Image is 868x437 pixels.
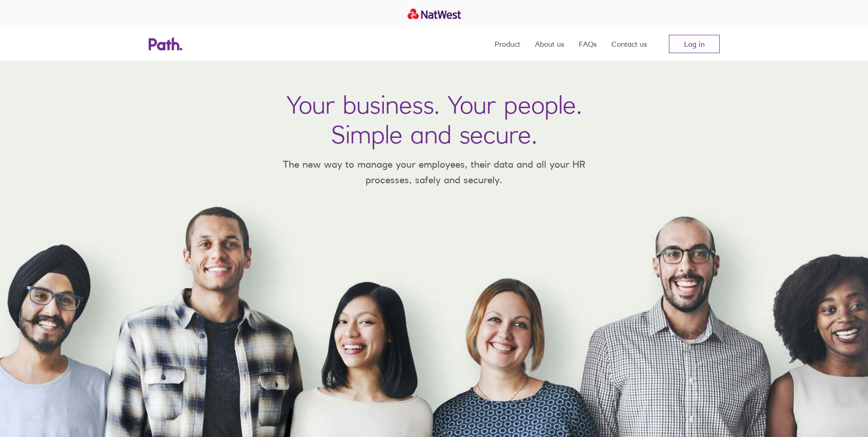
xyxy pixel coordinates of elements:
p: The new way to manage your employees, their data and all your HR processes, safely and securely. [270,157,599,187]
a: Contact us [611,27,647,60]
a: FAQs [579,27,597,60]
h1: Your business. Your people. Simple and secure. [286,90,582,149]
a: Product [495,27,520,60]
a: Log in [669,35,720,53]
a: About us [535,27,564,60]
